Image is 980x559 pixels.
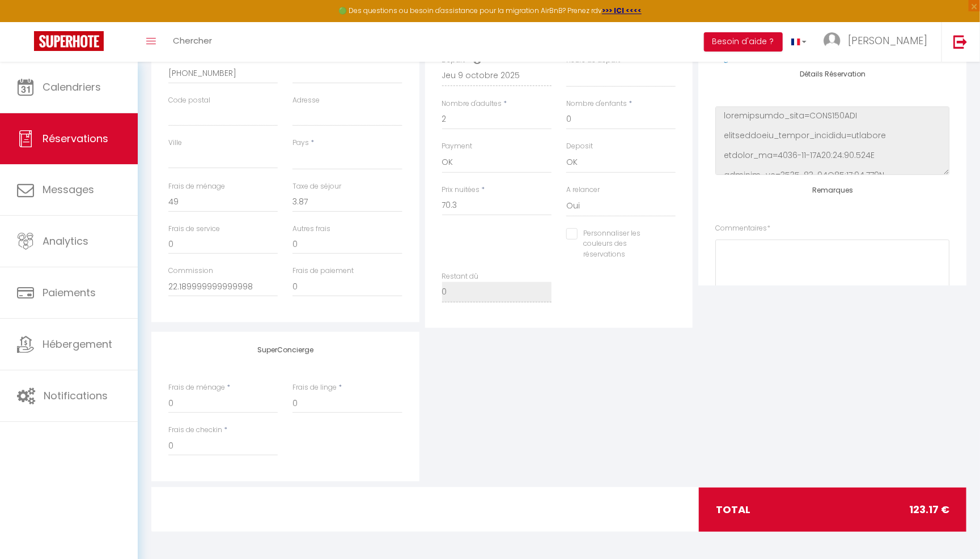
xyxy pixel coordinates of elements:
[848,33,927,48] span: [PERSON_NAME]
[824,32,841,49] img: ...
[909,502,949,518] span: 123.17 €
[292,138,309,148] label: Pays
[168,382,225,393] label: Frais de ménage
[578,228,661,261] label: Personnaliser les couleurs des réservations
[292,266,354,276] label: Frais de paiement
[43,80,101,94] span: Calendriers
[699,488,966,532] div: total
[173,35,212,46] span: Chercher
[168,181,225,192] label: Frais de ménage
[44,389,108,403] span: Notifications
[442,185,480,195] label: Prix nuitées
[168,224,220,234] label: Frais de service
[292,95,320,106] label: Adresse
[292,181,341,192] label: Taxe de séjour
[292,224,330,234] label: Autres frais
[953,35,968,49] img: logout
[442,99,502,109] label: Nombre d'adultes
[43,337,112,351] span: Hébergement
[43,182,94,197] span: Messages
[602,6,642,15] a: >>> ICI <<<<
[43,285,96,300] span: Paiements
[43,234,88,248] span: Analytics
[34,31,104,51] img: Super Booking
[442,141,473,152] label: Payment
[715,70,949,78] h4: Détails Réservation
[164,22,220,62] a: Chercher
[566,185,600,195] label: A relancer
[168,95,210,106] label: Code postal
[43,131,108,146] span: Réservations
[442,271,479,282] label: Restant dû
[715,186,949,194] h4: Remarques
[292,382,337,393] label: Frais de linge
[566,99,627,109] label: Nombre d'enfants
[168,346,402,354] h4: SuperConcierge
[704,32,783,52] button: Besoin d'aide ?
[566,141,593,152] label: Deposit
[168,425,222,436] label: Frais de checkin
[168,266,213,276] label: Commission
[715,223,770,234] label: Commentaires
[815,22,941,62] a: ... [PERSON_NAME]
[168,138,182,148] label: Ville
